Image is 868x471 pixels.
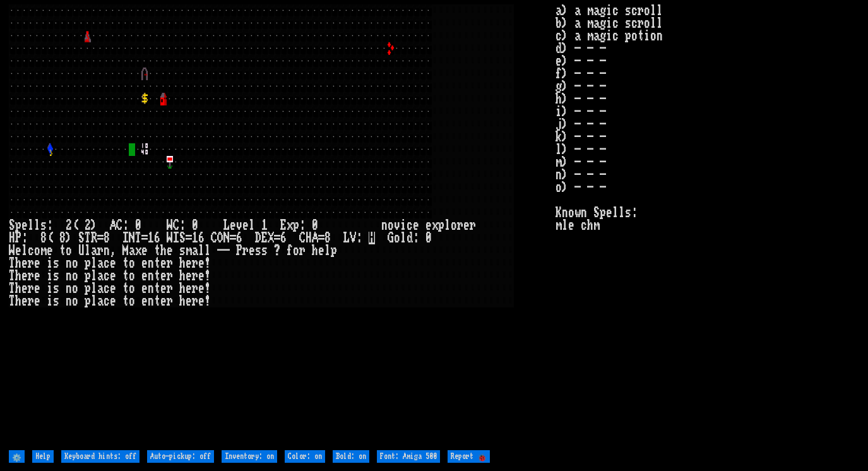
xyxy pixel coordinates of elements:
[66,257,72,270] div: n
[186,244,192,257] div: m
[110,244,116,257] div: ,
[72,219,78,232] div: (
[9,450,25,463] input: ⚙️
[28,270,34,282] div: r
[21,270,28,282] div: e
[457,219,463,232] div: r
[179,295,186,307] div: h
[122,219,129,232] div: :
[141,232,148,244] div: =
[97,270,104,282] div: a
[377,450,440,463] input: Font: Amiga 500
[147,450,214,463] input: Auto-pickup: off
[129,295,135,307] div: o
[61,450,140,463] input: Keyboard hints: off
[432,219,438,232] div: x
[274,232,280,244] div: =
[97,232,104,244] div: =
[53,270,59,282] div: s
[236,244,242,257] div: P
[230,219,236,232] div: e
[223,219,230,232] div: L
[198,244,205,257] div: l
[236,219,242,232] div: v
[104,282,110,295] div: c
[47,282,53,295] div: i
[179,244,186,257] div: s
[369,232,375,244] mark: H
[85,232,91,244] div: T
[104,257,110,270] div: c
[192,244,198,257] div: a
[160,257,167,270] div: e
[179,219,186,232] div: :
[141,282,148,295] div: e
[407,232,413,244] div: d
[274,244,280,257] div: ?
[85,295,91,307] div: p
[186,295,192,307] div: e
[122,270,129,282] div: t
[110,282,116,295] div: e
[15,232,21,244] div: P
[141,244,148,257] div: e
[186,270,192,282] div: e
[381,219,388,232] div: n
[217,232,223,244] div: O
[160,282,167,295] div: e
[15,219,21,232] div: p
[97,282,104,295] div: a
[356,232,362,244] div: :
[21,257,28,270] div: e
[9,244,15,257] div: W
[179,270,186,282] div: h
[9,282,15,295] div: T
[173,219,179,232] div: C
[167,282,173,295] div: r
[230,232,236,244] div: =
[72,282,78,295] div: o
[66,295,72,307] div: n
[40,244,47,257] div: m
[255,232,261,244] div: D
[425,232,432,244] div: 0
[141,295,148,307] div: e
[129,282,135,295] div: o
[167,257,173,270] div: r
[242,244,249,257] div: r
[15,244,21,257] div: e
[122,282,129,295] div: t
[192,232,198,244] div: 1
[394,219,400,232] div: v
[85,270,91,282] div: p
[66,244,72,257] div: o
[91,244,97,257] div: a
[192,282,198,295] div: r
[413,219,419,232] div: e
[91,295,97,307] div: l
[173,232,179,244] div: I
[97,244,104,257] div: r
[21,219,28,232] div: e
[205,244,211,257] div: l
[223,232,230,244] div: N
[34,219,40,232] div: l
[116,219,122,232] div: C
[135,219,141,232] div: 0
[110,219,116,232] div: A
[287,244,293,257] div: f
[104,244,110,257] div: n
[350,232,356,244] div: V
[299,244,306,257] div: r
[167,270,173,282] div: r
[249,219,255,232] div: l
[28,257,34,270] div: r
[104,270,110,282] div: c
[78,244,85,257] div: U
[28,282,34,295] div: r
[198,257,205,270] div: e
[388,232,394,244] div: G
[160,244,167,257] div: h
[198,282,205,295] div: e
[9,219,15,232] div: S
